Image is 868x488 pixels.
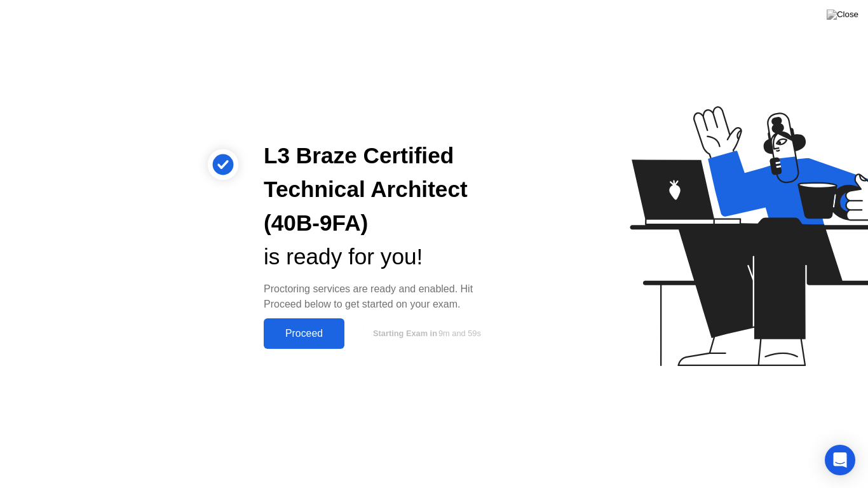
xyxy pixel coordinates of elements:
div: Proceed [268,328,341,339]
div: Proctoring services are ready and enabled. Hit Proceed below to get started on your exam. [264,281,500,312]
button: Starting Exam in9m and 59s [351,322,500,346]
img: Close [827,10,858,20]
div: Open Intercom Messenger [825,445,855,475]
button: Proceed [264,318,344,349]
div: L3 Braze Certified Technical Architect (40B-9FA) [264,139,500,240]
span: 9m and 59s [438,329,481,338]
div: is ready for you! [264,240,500,274]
